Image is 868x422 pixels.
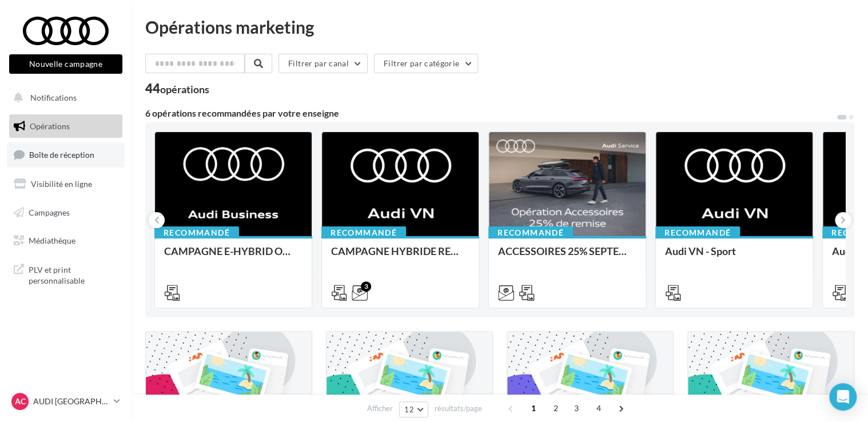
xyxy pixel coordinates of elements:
[7,229,125,253] a: Médiathèque
[7,172,125,196] a: Visibilité en ligne
[30,93,77,102] span: Notifications
[435,403,482,414] span: résultats/page
[829,383,857,411] div: Open Intercom Messenger
[7,201,125,225] a: Campagnes
[145,18,854,35] div: Opérations marketing
[321,226,406,239] div: Recommandé
[399,401,428,417] button: 12
[164,245,302,268] div: CAMPAGNE E-HYBRID OCTOBRE B2B
[33,396,109,407] p: AUDI [GEOGRAPHIC_DATA]
[367,403,393,414] span: Afficher
[374,54,478,73] button: Filtrer par catégorie
[31,179,92,189] span: Visibilité en ligne
[9,54,122,74] button: Nouvelle campagne
[7,142,125,167] a: Boîte de réception
[655,226,740,239] div: Recommandé
[30,121,70,131] span: Opérations
[524,399,543,417] span: 1
[154,226,239,239] div: Recommandé
[29,207,70,217] span: Campagnes
[7,86,120,110] button: Notifications
[145,109,836,118] div: 6 opérations recommandées par votre enseigne
[145,82,209,95] div: 44
[160,84,209,94] div: opérations
[404,405,414,414] span: 12
[488,226,573,239] div: Recommandé
[331,245,469,268] div: CAMPAGNE HYBRIDE RECHARGEABLE
[29,150,94,160] span: Boîte de réception
[9,391,122,412] a: AC AUDI [GEOGRAPHIC_DATA]
[498,245,636,268] div: ACCESSOIRES 25% SEPTEMBRE - AUDI SERVICE
[361,281,371,292] div: 3
[567,399,586,417] span: 3
[590,399,608,417] span: 4
[15,396,26,407] span: AC
[7,257,125,291] a: PLV et print personnalisable
[29,236,75,245] span: Médiathèque
[665,245,803,268] div: Audi VN - Sport
[7,114,125,138] a: Opérations
[278,54,368,73] button: Filtrer par canal
[547,399,565,417] span: 2
[29,262,118,286] span: PLV et print personnalisable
